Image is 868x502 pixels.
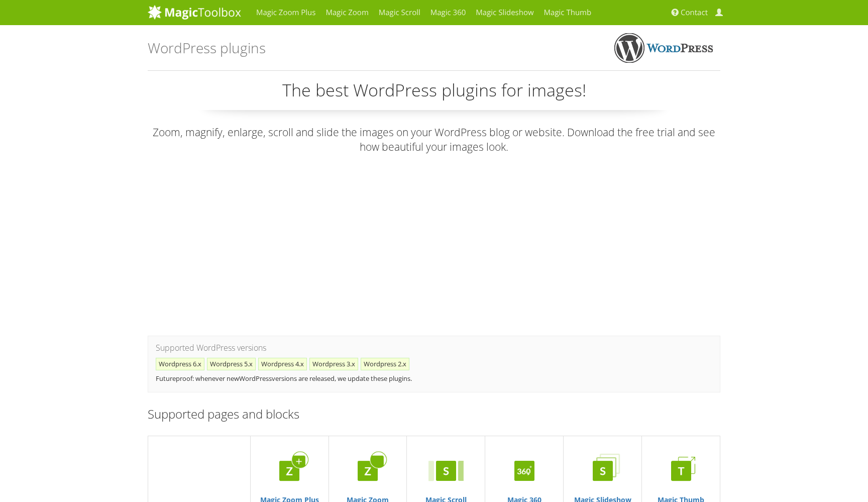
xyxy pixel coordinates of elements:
[207,358,256,370] li: Wordpress 5.x
[348,451,388,491] img: Magic Zoom
[361,358,409,370] li: Wordpress 2.x
[148,33,266,63] h1: WordPress plugins
[239,374,272,383] a: WordPress
[258,358,307,370] li: Wordpress 4.x
[269,451,309,491] img: Magic Zoom Plus
[426,451,466,491] img: Magic Scroll
[148,408,720,421] h3: Supported pages and blocks
[504,451,545,491] img: Magic 360
[148,5,241,20] img: MagicToolbox.com - Image tools for your website
[583,451,623,491] img: Magic Slideshow
[661,451,701,491] img: Magic Thumb
[148,125,720,155] p: Zoom, magnify, enlarge, scroll and slide the images on your WordPress blog or website. Download t...
[681,8,708,18] span: Contact
[156,358,204,370] li: Wordpress 6.x
[148,78,720,110] p: The best WordPress plugins for images!
[156,344,712,353] h3: Supported WordPress versions
[309,358,358,370] li: Wordpress 3.x
[156,373,712,384] p: Futureproof: whenever new versions are released, we update these plugins.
